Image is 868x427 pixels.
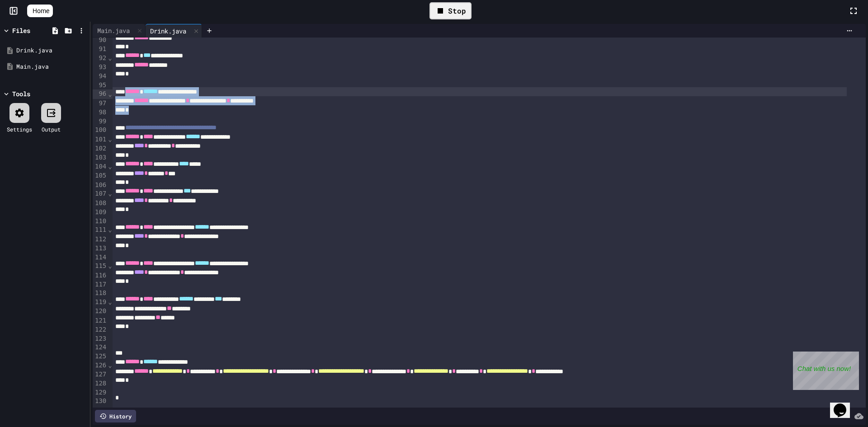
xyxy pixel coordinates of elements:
[108,90,112,98] span: Fold line
[93,343,108,352] div: 124
[93,316,108,325] div: 121
[830,391,859,418] iframe: chat widget
[93,117,108,126] div: 99
[93,397,108,406] div: 130
[108,190,112,197] span: Fold line
[12,89,30,99] div: Tools
[42,125,61,133] div: Output
[108,226,112,233] span: Fold line
[108,262,112,269] span: Fold line
[93,280,108,289] div: 117
[146,24,202,38] div: Drink.java
[93,370,108,379] div: 127
[108,361,112,369] span: Fold line
[93,225,108,235] div: 111
[93,208,108,217] div: 109
[93,253,108,262] div: 114
[93,135,108,144] div: 101
[93,36,108,45] div: 90
[108,54,112,61] span: Fold line
[93,235,108,244] div: 112
[93,189,108,198] div: 107
[108,136,112,143] span: Fold line
[93,26,134,35] div: Main.java
[93,144,108,153] div: 102
[93,99,108,108] div: 97
[33,6,49,15] span: Home
[793,352,859,390] iframe: chat widget
[93,126,108,135] div: 100
[93,271,108,280] div: 116
[16,46,87,55] div: Drink.java
[93,307,108,316] div: 120
[93,89,108,99] div: 96
[93,334,108,343] div: 123
[12,26,30,35] div: Files
[93,108,108,117] div: 98
[93,325,108,334] div: 122
[93,153,108,162] div: 103
[93,54,108,63] div: 92
[95,410,136,422] div: History
[93,379,108,388] div: 128
[93,244,108,253] div: 113
[429,2,472,19] div: Stop
[93,171,108,180] div: 105
[7,125,32,133] div: Settings
[93,72,108,81] div: 94
[93,63,108,72] div: 93
[93,361,108,370] div: 126
[93,352,108,361] div: 125
[93,199,108,208] div: 108
[93,24,146,38] div: Main.java
[93,45,108,54] div: 91
[108,163,112,170] span: Fold line
[93,289,108,298] div: 118
[93,217,108,226] div: 110
[93,162,108,171] div: 104
[108,298,112,305] span: Fold line
[93,81,108,90] div: 95
[93,388,108,397] div: 129
[93,262,108,271] div: 115
[27,5,53,17] a: Home
[146,26,191,36] div: Drink.java
[16,62,87,71] div: Main.java
[93,298,108,307] div: 119
[93,181,108,190] div: 106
